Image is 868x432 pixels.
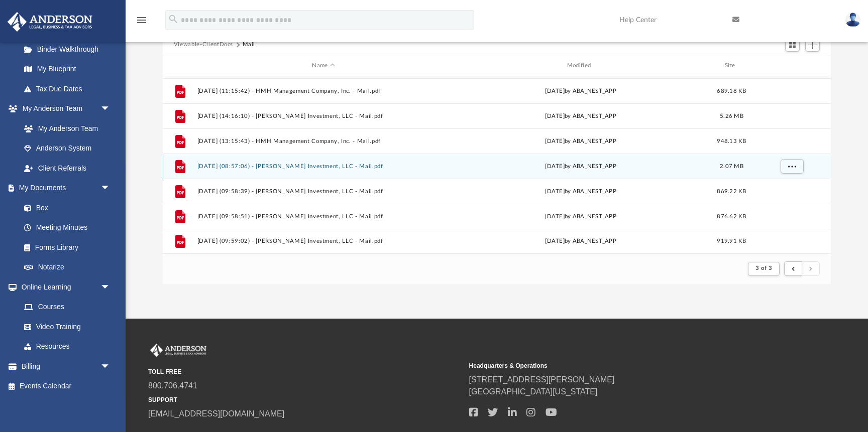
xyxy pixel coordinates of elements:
[197,113,450,119] button: [DATE] (14:16:10) - [PERSON_NAME] Investment, LLC - Mail.pdf
[755,265,772,271] span: 3 of 3
[454,162,707,171] div: [DATE] by ABA_NEST_APP
[720,113,743,118] span: 5.26 MB
[197,138,450,145] button: [DATE] (13:15:43) - HMH Management Company, Inc. - Mail.pdf
[7,99,121,119] a: My Anderson Teamarrow_drop_down
[7,178,121,198] a: My Documentsarrow_drop_down
[136,19,148,26] a: menu
[14,337,121,357] a: Resources
[720,163,743,169] span: 2.07 MB
[243,40,256,49] button: Mail
[168,14,179,25] i: search
[717,138,746,143] span: 948.13 KB
[163,76,831,254] div: grid
[14,317,116,337] a: Video Training
[717,238,746,244] span: 919.91 KB
[454,111,707,120] div: [DATE] by ABA_NEST_APP
[148,395,462,404] small: SUPPORT
[148,409,284,418] a: [EMAIL_ADDRESS][DOMAIN_NAME]
[454,61,707,70] div: Modified
[469,375,615,384] a: [STREET_ADDRESS][PERSON_NAME]
[14,158,121,178] a: Client Referrals
[454,212,707,221] div: [DATE] by ABA_NEST_APP
[197,238,450,244] button: [DATE] (09:59:02) - [PERSON_NAME] Investment, LLC - Mail.pdf
[174,40,233,49] button: Viewable-ClientDocs
[454,136,707,146] div: [DATE] by ABA_NEST_APP
[197,213,450,220] button: [DATE] (09:58:51) - [PERSON_NAME] Investment, LLC - Mail.pdf
[14,297,121,317] a: Courses
[14,257,121,277] a: Notarize
[7,376,126,396] a: Events Calendar
[14,198,116,218] a: Box
[100,277,121,298] span: arrow_drop_down
[197,88,450,94] button: [DATE] (11:15:42) - HMH Management Company, Inc. - Mail.pdf
[14,59,121,79] a: My Blueprint
[14,138,121,159] a: Anderson System
[7,356,126,376] a: Billingarrow_drop_down
[845,13,860,27] img: User Pic
[14,237,116,257] a: Forms Library
[717,188,746,194] span: 869.22 KB
[148,381,197,390] a: 800.706.4741
[780,159,803,174] button: More options
[454,187,707,196] div: [DATE] by ABA_NEST_APP
[7,277,121,297] a: Online Learningarrow_drop_down
[136,14,148,26] i: menu
[100,178,121,199] span: arrow_drop_down
[717,213,746,219] span: 876.62 KB
[167,61,192,70] div: id
[748,262,780,276] button: 3 of 3
[197,188,450,195] button: [DATE] (09:58:39) - [PERSON_NAME] Investment, LLC - Mail.pdf
[469,387,598,396] a: [GEOGRAPHIC_DATA][US_STATE]
[805,38,820,52] button: Add
[454,86,707,95] div: [DATE] by ABA_NEST_APP
[197,163,450,170] button: [DATE] (08:57:06) - [PERSON_NAME] Investment, LLC - Mail.pdf
[14,79,126,99] a: Tax Due Dates
[100,356,121,377] span: arrow_drop_down
[756,61,826,70] div: id
[454,237,707,246] div: [DATE] by ABA_NEST_APP
[711,61,751,70] div: Size
[148,344,208,357] img: Anderson Advisors Platinum Portal
[469,361,783,370] small: Headquarters & Operations
[14,218,121,238] a: Meeting Minutes
[100,99,121,119] span: arrow_drop_down
[785,38,800,52] button: Switch to Grid View
[148,367,462,376] small: TOLL FREE
[717,88,746,93] span: 689.18 KB
[196,61,450,70] div: Name
[5,12,95,32] img: Anderson Advisors Platinum Portal
[14,39,126,59] a: Binder Walkthrough
[14,118,116,138] a: My Anderson Team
